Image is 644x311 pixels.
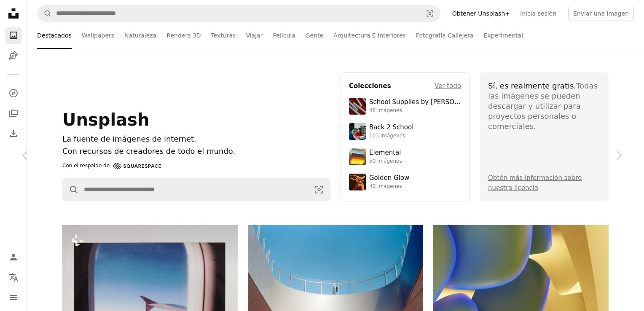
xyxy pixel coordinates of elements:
div: 48 imágenes [369,107,461,114]
a: Wallpapers [82,22,114,49]
img: premium_photo-1715107534993-67196b65cde7 [349,98,366,115]
a: Siguiente [593,115,644,196]
a: Explorar [5,85,22,102]
button: Búsqueda visual [420,5,440,21]
a: Elemental50 imágenes [349,148,461,165]
button: Enviar una imagen [568,7,634,20]
a: Iniciar sesión / Registrarse [5,249,22,265]
a: Renders 3D [166,22,201,49]
a: Arquitectura E Interiores [333,22,406,49]
a: Fotos [5,27,22,44]
div: Golden Glow [369,174,409,182]
a: Inicia sesión [515,7,561,20]
h4: Colecciones [349,81,391,91]
div: 103 imágenes [369,133,413,139]
a: School Supplies by [PERSON_NAME]48 imágenes [349,98,461,115]
div: 40 imágenes [369,183,409,190]
div: School Supplies by [PERSON_NAME] [369,98,461,107]
div: 50 imágenes [369,158,402,165]
div: Todas las imágenes se pueden descargar y utilizar para proyectos personales o comerciales. [488,81,600,131]
a: Formas orgánicas abstractas con degradados azules y amarillos [433,279,609,287]
a: Gente [306,22,323,49]
img: premium_photo-1683135218355-6d72011bf303 [349,123,366,140]
a: Ver todo [435,81,461,91]
form: Encuentra imágenes en todo el sitio [62,178,330,201]
a: Obtener Unsplash+ [447,7,515,20]
div: Elemental [369,149,402,157]
button: Menú [5,289,22,306]
a: Ilustraciones [5,47,22,64]
span: Sí, es realmente gratis. [488,81,576,90]
img: premium_photo-1751985761161-8a269d884c29 [349,148,366,165]
div: Back 2 School [369,123,413,132]
a: Back 2 School103 imágenes [349,123,461,140]
button: Búsqueda visual [308,178,330,201]
button: Buscar en Unsplash [63,178,79,201]
p: Con recursos de creadores de todo el mundo. [62,145,330,158]
a: Obtén más información sobre nuestra licencia [488,174,582,192]
a: Arquitectura moderna con una persona en un balcón [248,279,423,287]
a: Naturaleza [124,22,156,49]
a: Película [273,22,295,49]
button: Buscar en Unsplash [38,5,52,21]
a: Experimental [484,22,523,49]
img: premium_photo-1754759085924-d6c35cb5b7a4 [349,174,366,190]
a: Con el respaldo de [62,161,161,171]
h1: La fuente de imágenes de internet. [62,133,330,145]
a: Colecciones [5,105,22,122]
span: Unsplash [62,110,149,129]
button: Idioma [5,269,22,286]
a: Fotografía Callejera [416,22,474,49]
form: Encuentra imágenes en todo el sitio [37,5,440,22]
a: Viajar [246,22,263,49]
a: Texturas [211,22,236,49]
a: Golden Glow40 imágenes [349,174,461,190]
